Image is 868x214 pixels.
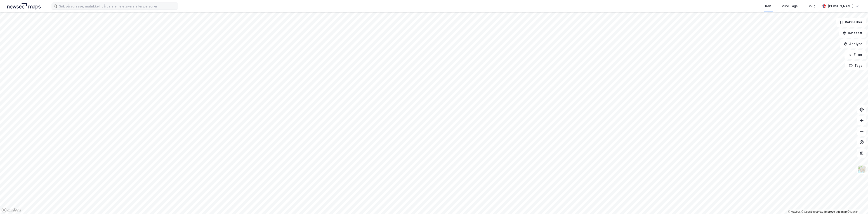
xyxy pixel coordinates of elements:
[845,61,866,70] button: Tags
[57,3,178,10] input: Søk på adresse, matrikkel, gårdeiere, leietakere eller personer
[824,210,847,213] a: Improve this map
[1,207,21,213] a: Mapbox homepage
[828,3,854,9] div: [PERSON_NAME]
[839,29,866,38] button: Datasett
[808,3,816,9] div: Bolig
[840,39,866,48] button: Analyse
[781,3,798,9] div: Mine Tags
[765,3,771,9] div: Kart
[788,210,800,213] a: Mapbox
[844,50,866,59] button: Filter
[7,3,41,10] img: logo.a4113a55bc3d86da70a041830d287a7e.svg
[801,210,823,213] a: OpenStreetMap
[836,18,866,27] button: Bokmerker
[845,192,868,214] iframe: Chat Widget
[857,165,866,174] img: Z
